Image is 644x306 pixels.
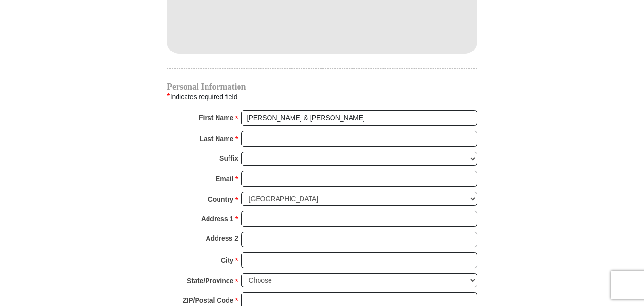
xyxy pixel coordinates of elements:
strong: Country [208,193,234,206]
strong: State/Province [187,274,233,287]
strong: Last Name [200,132,234,145]
div: Indicates required field [167,91,477,103]
strong: Suffix [219,152,238,165]
h4: Personal Information [167,83,477,91]
strong: Address 2 [206,232,238,245]
strong: First Name [199,111,233,124]
strong: Address 1 [201,212,234,225]
strong: City [221,254,233,267]
strong: Email [216,172,233,185]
